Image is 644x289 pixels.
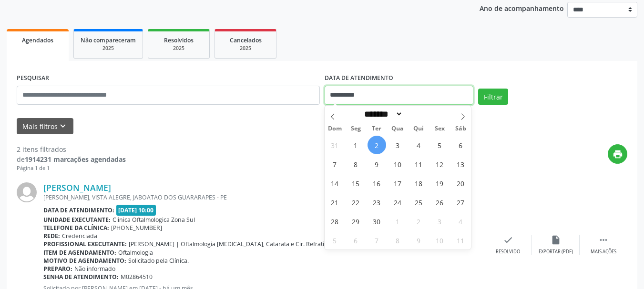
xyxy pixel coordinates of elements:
[222,45,269,52] div: 2025
[388,193,407,211] span: Setembro 24, 2025
[43,240,127,248] b: Profissional executante:
[81,45,136,52] div: 2025
[326,231,344,249] span: Outubro 5, 2025
[430,231,449,249] span: Outubro 10, 2025
[43,249,116,257] b: Item de agendamento:
[388,174,407,192] span: Setembro 17, 2025
[430,136,449,154] span: Setembro 5, 2025
[128,257,189,265] span: Solicitado pela Clínica.
[608,144,627,164] button: print
[43,257,126,265] b: Motivo de agendamento:
[325,71,393,86] label: DATA DE ATENDIMENTO
[43,206,114,214] b: Data de atendimento:
[409,174,428,192] span: Setembro 18, 2025
[388,231,407,249] span: Outubro 8, 2025
[409,155,428,173] span: Setembro 11, 2025
[17,71,49,86] label: PESQUISAR
[326,155,344,173] span: Setembro 7, 2025
[598,235,609,245] i: 
[408,126,429,132] span: Qui
[539,249,573,255] div: Exportar (PDF)
[430,212,449,230] span: Outubro 3, 2025
[451,136,470,154] span: Setembro 6, 2025
[43,232,60,240] b: Rede:
[430,174,449,192] span: Setembro 19, 2025
[480,2,564,14] p: Ano de acompanhamento
[116,205,156,216] span: [DATE] 10:00
[155,45,203,52] div: 2025
[326,193,344,211] span: Setembro 21, 2025
[450,126,471,132] span: Sáb
[43,182,111,193] a: [PERSON_NAME]
[326,136,344,154] span: Agosto 31, 2025
[17,118,73,135] button: Mais filtroskeyboard_arrow_down
[409,193,428,211] span: Setembro 25, 2025
[451,212,470,230] span: Outubro 4, 2025
[388,155,407,173] span: Setembro 10, 2025
[366,126,387,132] span: Ter
[430,155,449,173] span: Setembro 12, 2025
[326,212,344,230] span: Setembro 28, 2025
[74,265,115,273] span: Não informado
[345,126,366,132] span: Seg
[347,193,365,211] span: Setembro 22, 2025
[347,212,365,230] span: Setembro 29, 2025
[451,193,470,211] span: Setembro 27, 2025
[326,174,344,192] span: Setembro 14, 2025
[325,126,346,132] span: Dom
[347,136,365,154] span: Setembro 1, 2025
[81,36,136,44] span: Não compareceram
[388,212,407,230] span: Outubro 1, 2025
[43,216,111,224] b: Unidade executante:
[591,249,616,255] div: Mais ações
[409,136,428,154] span: Setembro 4, 2025
[111,224,162,232] span: [PHONE_NUMBER]
[613,149,623,159] i: print
[368,136,386,154] span: Setembro 2, 2025
[17,182,37,202] img: img
[118,249,153,257] span: Oftalmologia
[17,154,126,164] div: de
[368,155,386,173] span: Setembro 9, 2025
[17,164,126,172] div: Página 1 de 1
[387,126,408,132] span: Qua
[121,273,153,281] span: M02864510
[409,212,428,230] span: Outubro 2, 2025
[496,249,520,255] div: Resolvido
[429,126,450,132] span: Sex
[503,235,513,245] i: check
[368,212,386,230] span: Setembro 30, 2025
[62,232,97,240] span: Credenciada
[451,155,470,173] span: Setembro 13, 2025
[388,136,407,154] span: Setembro 3, 2025
[58,121,68,131] i: keyboard_arrow_down
[112,216,195,224] span: Clinica Oftalmologica Zona Sul
[43,273,119,281] b: Senha de atendimento:
[164,36,194,44] span: Resolvidos
[368,231,386,249] span: Outubro 7, 2025
[347,155,365,173] span: Setembro 8, 2025
[347,231,365,249] span: Outubro 6, 2025
[361,109,403,119] select: Month
[129,240,330,248] span: [PERSON_NAME] | Oftalmologia [MEDICAL_DATA], Catarata e Cir. Refrativa
[430,193,449,211] span: Setembro 26, 2025
[451,174,470,192] span: Setembro 20, 2025
[43,265,72,273] b: Preparo:
[17,144,126,154] div: 2 itens filtrados
[403,109,434,119] input: Year
[409,231,428,249] span: Outubro 9, 2025
[347,174,365,192] span: Setembro 15, 2025
[43,224,109,232] b: Telefone da clínica:
[368,193,386,211] span: Setembro 23, 2025
[551,235,561,245] i: insert_drive_file
[368,174,386,192] span: Setembro 16, 2025
[478,89,508,105] button: Filtrar
[451,231,470,249] span: Outubro 11, 2025
[43,193,484,201] div: [PERSON_NAME], VISTA ALEGRE, JABOATAO DOS GUARARAPES - PE
[22,36,53,44] span: Agendados
[230,36,262,44] span: Cancelados
[25,155,126,164] strong: 1914231 marcações agendadas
